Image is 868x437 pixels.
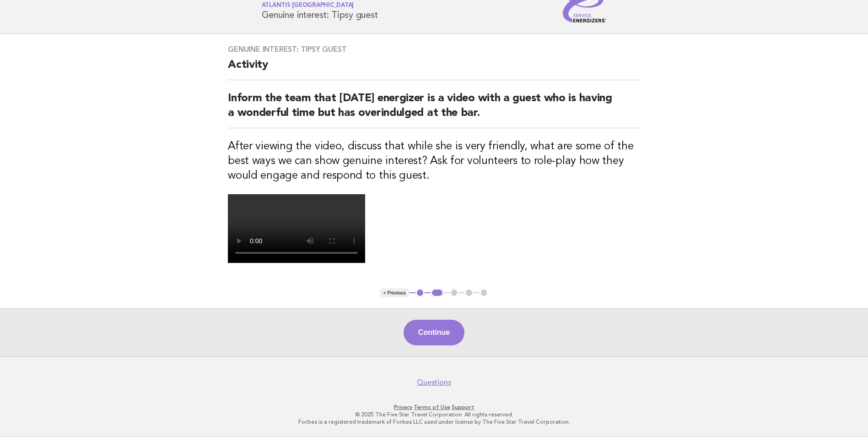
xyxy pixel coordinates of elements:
[452,404,474,410] a: Support
[404,320,464,345] button: Continue
[262,3,354,9] span: Atlantis [GEOGRAPHIC_DATA]
[154,418,714,426] p: Forbes is a registered trademark of Forbes LLC used under license by The Five Star Travel Corpora...
[417,378,451,387] a: Questions
[415,288,425,297] button: 1
[228,91,640,128] h2: Inform the team that [DATE] energizer is a video with a guest who is having a wonderful time but ...
[228,58,640,80] h2: Activity
[394,404,412,410] a: Privacy
[414,404,450,410] a: Terms of Use
[228,139,640,183] h3: After viewing the video, discuss that while she is very friendly, what are some of the best ways ...
[380,288,410,297] button: < Previous
[154,411,714,418] p: © 2025 The Five Star Travel Corporation. All rights reserved.
[228,45,640,54] h3: Genuine interest: Tipsy guest
[431,288,444,297] button: 2
[154,404,714,411] p: · ·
